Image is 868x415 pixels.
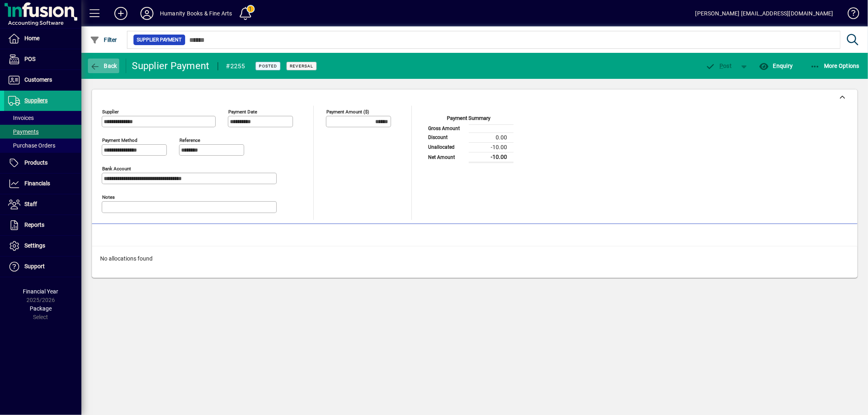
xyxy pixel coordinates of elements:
app-page-header-button: Back [81,59,126,73]
span: More Options [810,63,860,69]
span: POS [24,56,35,62]
a: Purchase Orders [4,139,81,152]
span: Filter [90,37,117,43]
td: Net Amount [424,152,469,162]
span: Enquiry [759,63,793,69]
mat-label: Payment Amount ($) [326,109,369,115]
span: Reversal [290,63,313,69]
td: Unallocated [424,142,469,152]
a: Staff [4,194,81,215]
span: Reports [24,222,44,228]
button: Post [702,59,736,73]
span: Staff [24,201,37,207]
mat-label: Bank Account [102,166,131,172]
span: Supplier Payment [137,36,182,44]
span: Customers [24,76,52,83]
span: Products [24,159,48,166]
a: Settings [4,236,81,256]
a: Payments [4,125,81,139]
button: Profile [134,6,160,21]
a: Home [4,28,81,49]
div: Supplier Payment [132,59,210,72]
span: Suppliers [24,97,48,104]
span: Settings [24,242,45,249]
mat-label: Reference [179,137,200,143]
mat-label: Supplier [102,109,119,115]
td: Discount [424,133,469,142]
button: Filter [88,33,119,47]
div: #2255 [226,60,245,73]
span: Purchase Orders [8,142,55,149]
mat-label: Payment Date [228,109,257,115]
span: Invoices [8,115,34,121]
span: ost [706,63,732,69]
a: Reports [4,215,81,235]
button: Back [88,59,119,73]
button: Add [108,6,134,21]
div: [PERSON_NAME] [EMAIL_ADDRESS][DOMAIN_NAME] [695,7,833,20]
td: -10.00 [469,142,514,152]
a: Products [4,153,81,173]
a: Knowledge Base [842,2,858,28]
span: Financial Year [23,288,59,295]
app-page-summary-card: Payment Summary [424,106,514,163]
span: Payments [8,128,39,135]
div: Payment Summary [424,114,514,124]
span: Package [30,305,52,312]
button: More Options [808,59,862,73]
td: -10.00 [469,152,514,162]
span: P [719,63,723,69]
a: POS [4,49,81,70]
div: Humanity Books & Fine Arts [160,7,232,20]
div: No allocations found [92,246,857,271]
a: Support [4,256,81,277]
a: Customers [4,70,81,90]
span: Home [24,35,39,41]
button: Enquiry [757,59,795,73]
mat-label: Notes [102,194,115,200]
td: Gross Amount [424,124,469,133]
span: Posted [259,63,277,69]
td: 0.00 [469,133,514,142]
a: Financials [4,174,81,194]
a: Invoices [4,111,81,125]
span: Financials [24,180,50,187]
span: Support [24,263,45,269]
span: Back [90,63,117,69]
mat-label: Payment method [102,137,138,143]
